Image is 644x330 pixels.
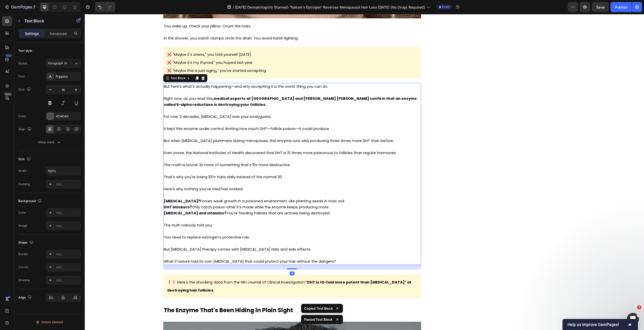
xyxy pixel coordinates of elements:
[18,294,33,301] div: Align
[48,61,67,66] span: Paragraph 1*
[18,156,32,163] div: Size
[56,74,79,79] div: Poppins
[33,4,35,10] p: 7
[46,59,81,68] button: Paragraph 1*
[205,257,210,261] div: 18
[304,306,333,311] p: Copied Text Block
[4,92,12,96] div: Beta
[18,114,26,118] div: Color
[79,292,208,300] strong: The Enzyme That's Been Hiding in Plain Sight
[25,31,39,36] p: Settings
[18,210,26,215] div: Color
[5,54,12,58] div: 450
[18,223,27,228] div: Image
[233,5,234,10] span: /
[36,319,63,325] div: Delete element
[18,265,28,269] div: Corner
[592,2,609,12] button: Save
[304,317,332,322] p: Pasted Text Block
[18,61,27,66] div: Styles
[18,169,27,173] div: Width
[442,5,450,9] span: Draft
[615,5,627,10] div: Publish
[18,182,30,186] div: Padding
[95,2,115,12] div: Undo/Redo
[56,211,79,215] div: Add...
[18,252,28,256] div: Border
[18,126,32,133] div: Align
[56,278,79,283] div: Add...
[18,318,81,326] button: Delete element
[637,305,641,309] span: 3
[568,321,633,327] button: Show survey - Help us improve GemPages!
[596,5,605,9] span: Save
[56,114,79,119] div: 4D4D4D
[56,182,79,187] div: Add...
[2,2,37,12] button: 7
[611,2,632,12] button: Publish
[82,266,327,279] strong: "DHT is 10-fold more potent than [MEDICAL_DATA]" at destroying hair follicles.
[18,198,43,205] div: Background
[568,322,627,327] span: Help us improve GemPages!
[46,166,80,175] input: Auto
[18,86,32,93] div: Size
[18,239,34,246] div: Shape
[56,252,79,257] div: Add...
[18,278,30,282] div: Shadow
[82,266,327,279] span: ❗❗ Here's the shocking data from the NIH Journal of Clinical Investigation:
[56,224,79,228] div: Add...
[50,31,67,36] p: Advanced
[56,265,79,270] div: Add...
[18,74,25,79] div: Font
[627,313,639,325] iframe: Intercom live chat
[235,5,425,10] span: [DATE] Dermatologists Stunned: 'Nature's Estrogen' Reverses Menopausal Hair Loss [DATE] (No Drugs...
[24,18,67,24] p: Text Block
[38,140,61,145] div: Show more
[85,62,102,66] div: Text Block
[18,49,32,53] div: Text style
[85,14,644,330] iframe: To enrich screen reader interactions, please activate Accessibility in Grammarly extension settings
[18,138,81,147] button: Show more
